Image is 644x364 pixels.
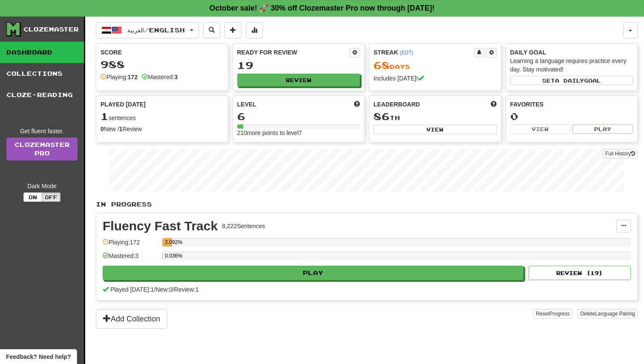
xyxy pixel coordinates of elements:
[374,110,390,122] span: 86
[533,309,572,318] button: ResetProgress
[103,266,523,280] button: Play
[6,138,78,161] a: ClozemasterPro
[101,125,224,133] div: New / Review
[237,111,360,122] div: 6
[510,76,633,85] button: Seta dailygoal
[172,286,174,293] span: /
[549,311,570,317] span: Progress
[154,286,155,293] span: /
[595,311,635,317] span: Language Pairing
[555,77,584,83] span: a daily
[246,22,263,38] button: More stats
[510,111,633,122] div: 0
[103,238,158,252] div: Playing: 172
[101,48,224,57] div: Score
[103,252,158,266] div: Mastered: 3
[165,238,172,246] div: 2.092%
[374,111,497,122] div: th
[103,220,218,232] div: Fluency Fast Track
[374,74,497,83] div: Includes [DATE]!
[374,60,497,71] div: Day s
[101,126,104,132] strong: 0
[578,309,638,318] button: DeleteLanguage Pairing
[237,129,360,137] div: 210 more points to level 7
[237,100,256,109] span: Level
[101,110,109,122] span: 1
[224,22,241,38] button: Add sentence to collection
[6,353,71,361] span: Open feedback widget
[110,286,154,293] span: Played [DATE]: 1
[237,60,360,71] div: 19
[174,286,199,293] span: Review: 1
[119,126,123,132] strong: 1
[510,48,633,57] div: Daily Goal
[510,124,571,134] button: View
[155,286,172,293] span: New: 0
[142,73,178,81] div: Mastered:
[6,127,78,135] div: Get fluent faster.
[96,200,638,209] p: In Progress
[374,100,420,109] span: Leaderboard
[101,73,138,81] div: Playing:
[491,100,497,109] span: This week in points, UTC
[96,309,167,329] button: Add Collection
[237,74,360,86] button: Review
[96,22,199,38] button: العربية/English
[222,222,265,230] div: 8,222 Sentences
[174,74,178,80] strong: 3
[210,4,434,12] strong: October sale! 🚀 30% off Clozemaster Pro now through [DATE]!
[529,266,631,280] button: Review (19)
[400,50,413,56] a: (EDT)
[354,100,360,109] span: Score more points to level up
[42,192,60,202] button: Off
[374,125,497,134] button: View
[101,111,224,122] div: sentences
[572,124,633,134] button: Play
[374,48,474,57] div: Streak
[101,59,224,70] div: 988
[128,74,138,80] strong: 172
[374,59,390,71] span: 68
[603,149,638,158] button: Full History
[101,100,146,109] span: Played [DATE]
[23,192,42,202] button: On
[203,22,220,38] button: Search sentences
[510,57,633,74] div: Learning a language requires practice every day. Stay motivated!
[23,25,79,34] div: Clozemaster
[510,100,633,109] div: Favorites
[127,26,185,34] span: العربية / English
[237,48,350,57] div: Ready for Review
[6,182,78,190] div: Dark Mode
